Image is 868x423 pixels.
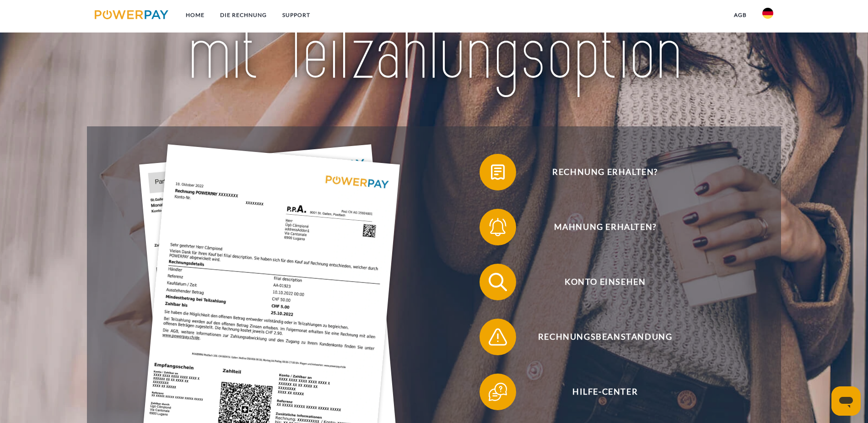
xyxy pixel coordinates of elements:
a: agb [726,7,755,23]
a: DIE RECHNUNG [212,7,275,23]
img: qb_search.svg [486,271,509,293]
button: Konto einsehen [480,264,717,300]
button: Rechnung erhalten? [480,154,717,190]
button: Rechnungsbeanstandung [480,319,717,355]
img: logo-powerpay.svg [95,10,168,19]
img: de [762,8,773,19]
img: qb_bell.svg [486,216,509,239]
button: Hilfe-Center [480,374,717,410]
span: Hilfe-Center [493,374,717,410]
span: Rechnungsbeanstandung [493,319,717,355]
span: Rechnung erhalten? [493,154,717,190]
img: qb_warning.svg [486,325,509,348]
span: Konto einsehen [493,264,717,300]
a: Home [178,7,212,23]
span: Mahnung erhalten? [493,209,717,245]
img: qb_help.svg [486,380,509,403]
img: qb_bill.svg [486,161,509,184]
button: Mahnung erhalten? [480,209,717,245]
iframe: Schaltfläche zum Öffnen des Messaging-Fensters [831,386,861,416]
a: SUPPORT [275,7,318,23]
